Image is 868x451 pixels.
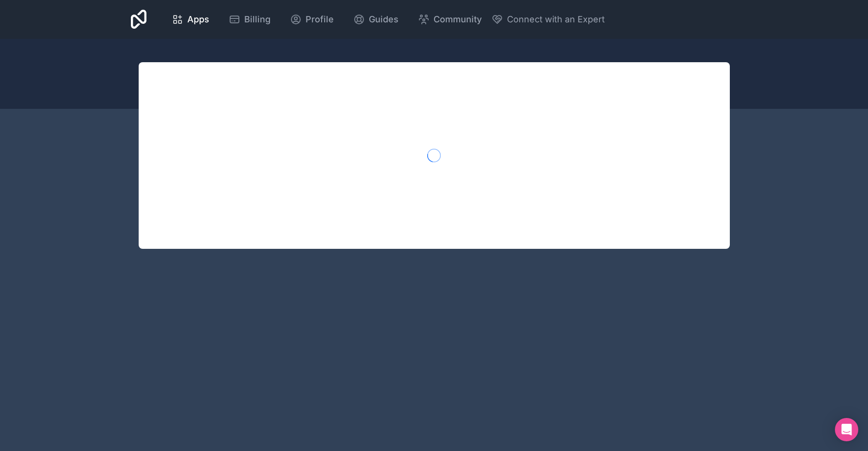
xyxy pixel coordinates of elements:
a: Profile [282,9,342,30]
span: Guides [369,13,398,26]
span: Community [434,13,482,26]
span: Connect with an Expert [507,13,605,26]
a: Community [410,9,489,30]
a: Apps [164,9,217,30]
a: Guides [345,9,406,30]
div: Open Intercom Messenger [835,418,858,441]
span: Profile [306,13,334,26]
span: Billing [244,13,271,26]
span: Apps [187,13,209,26]
button: Connect with an Expert [491,13,605,26]
a: Billing [221,9,278,30]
